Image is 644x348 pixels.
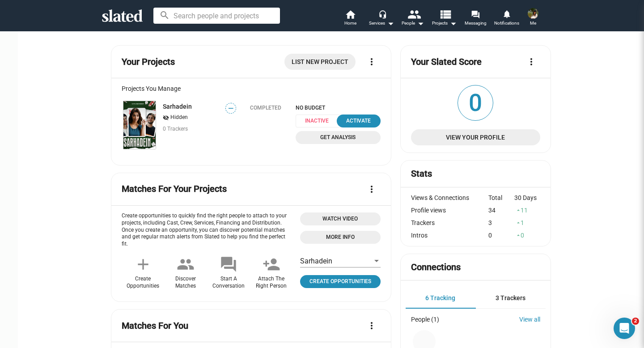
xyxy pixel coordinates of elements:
iframe: Intercom live chat [614,318,635,339]
a: View all [519,316,540,323]
div: 30 Days [514,194,540,201]
span: 0 Trackers [163,126,188,132]
div: 1 [514,219,540,226]
div: Create Opportunities [127,276,159,290]
span: 6 Tracking [425,294,455,301]
mat-icon: arrow_drop_up [515,232,521,238]
span: Sarhadein [300,257,332,265]
span: 0 [458,85,493,120]
span: Home [344,18,356,29]
a: Notifications [491,9,522,29]
a: Messaging [460,9,491,29]
mat-card-title: Your Projects [122,56,175,68]
span: List New Project [292,54,348,70]
mat-icon: forum [471,10,479,18]
span: Messaging [465,18,487,29]
span: — [226,104,236,113]
span: Inactive [296,115,343,127]
mat-card-title: Matches For Your Projects [122,183,227,195]
span: Hidden [170,114,188,121]
mat-icon: view_list [439,8,452,21]
div: Trackers [411,219,489,226]
button: Open 'Opportunities Intro Video' dialog [300,212,381,225]
mat-icon: arrow_drop_up [515,207,521,213]
mat-card-title: Matches For You [122,320,188,332]
div: Total [488,194,514,201]
mat-card-title: Your Slated Score [411,56,482,68]
div: Profile views [411,207,489,214]
div: People [402,18,424,29]
mat-icon: people [177,255,195,273]
div: 3 [488,219,514,226]
input: Search people and projects [153,8,280,24]
button: Projects [428,9,460,29]
span: Create Opportunities [304,277,377,286]
mat-icon: people [407,8,420,21]
div: Projects You Manage [122,85,381,92]
mat-icon: add [134,255,152,273]
mat-card-title: Connections [411,261,461,273]
div: Services [369,18,394,29]
img: Sarhadein [123,101,156,149]
div: Completed [250,105,281,111]
a: Click to open project profile page opportunities tab [300,275,381,288]
img: Esha Bargate [528,8,538,19]
div: People (1) [411,316,439,323]
mat-icon: forum [220,255,237,273]
div: 34 [488,207,514,214]
button: Esha BargateMe [522,6,544,30]
span: 2 [632,318,639,325]
a: Sarhadein [163,103,192,110]
a: Open 'More info' dialog with information about Opportunities [300,231,381,244]
div: 0 [514,232,540,239]
a: Get Analysis [296,131,381,144]
div: Views & Connections [411,194,489,201]
mat-card-title: Stats [411,168,432,180]
span: 3 Trackers [496,294,525,301]
span: View Your Profile [418,129,533,145]
div: Discover Matches [175,276,196,290]
mat-icon: home [345,9,356,20]
span: Me [530,18,536,29]
mat-icon: arrow_drop_down [415,18,426,29]
div: Intros [411,232,489,239]
mat-icon: arrow_drop_up [515,220,521,226]
mat-icon: person_add [263,255,280,273]
div: Start A Conversation [212,276,245,290]
mat-icon: more_vert [366,184,377,195]
span: Get Analysis [301,133,375,142]
a: Sarhadein [122,99,157,151]
mat-icon: more_vert [526,56,537,67]
div: Attach The Right Person [256,276,287,290]
span: Notifications [494,18,519,29]
mat-icon: more_vert [366,320,377,331]
button: Services [366,9,397,29]
span: NO BUDGET [296,105,381,111]
span: Projects [432,18,457,29]
p: Create opportunities to quickly find the right people to attach to your projects, including Cast,... [122,212,293,248]
span: More Info [305,233,375,242]
a: List New Project [284,54,356,70]
mat-icon: arrow_drop_down [448,18,458,29]
div: Activate [342,116,375,126]
mat-icon: notifications [502,9,511,18]
span: Watch Video [305,214,375,224]
button: People [397,9,428,29]
button: Activate [337,115,381,127]
a: Home [335,9,366,29]
mat-icon: headset_mic [378,10,386,18]
mat-icon: arrow_drop_down [385,18,396,29]
mat-icon: more_vert [366,56,377,67]
mat-icon: visibility_off [163,114,169,122]
div: 11 [514,207,540,214]
a: View Your Profile [411,129,540,145]
div: 0 [488,232,514,239]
